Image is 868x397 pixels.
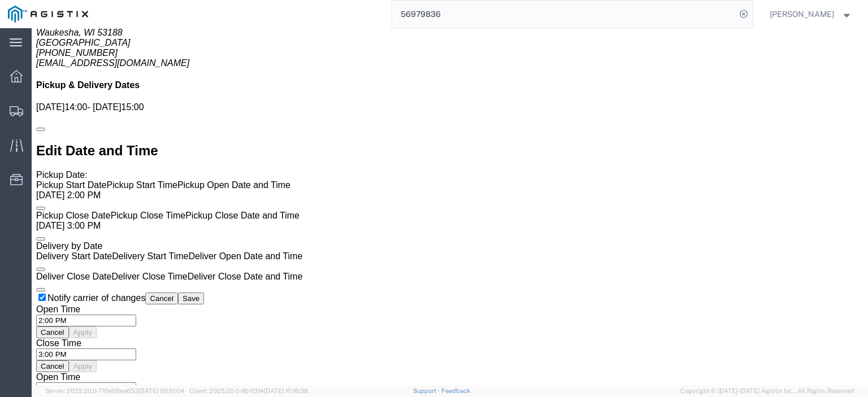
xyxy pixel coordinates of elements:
span: Jesse Jordan [770,8,834,20]
span: Copyright © [DATE]-[DATE] Agistix Inc., All Rights Reserved [680,386,854,396]
button: [PERSON_NAME] [769,7,853,21]
span: Server: 2025.20.0-710e05ee653 [45,387,184,394]
span: [DATE] 10:16:38 [264,387,308,394]
iframe: FS Legacy Container [32,28,868,385]
input: Search for shipment number, reference number [392,1,736,28]
img: logo [8,6,88,23]
span: [DATE] 09:51:04 [138,387,184,394]
span: Client: 2025.20.0-8b113f4 [189,387,308,394]
a: Support [413,387,441,394]
a: Feedback [441,387,470,394]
